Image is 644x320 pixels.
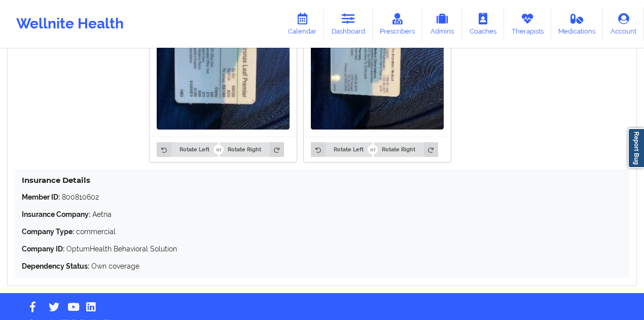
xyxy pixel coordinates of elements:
strong: Insurance Company: [22,210,90,218]
a: Coaches [462,7,504,41]
strong: Member ID: [22,193,60,201]
strong: Dependency Status: [22,262,89,270]
strong: Company ID: [22,245,64,253]
a: Dashboard [324,7,373,41]
h4: Insurance Details [22,175,622,185]
p: Aetna [22,209,622,219]
button: Rotate Left [157,142,218,156]
a: Therapists [504,7,551,41]
button: Rotate Right [220,142,284,156]
a: Admins [422,7,462,41]
p: OptumHealth Behavioral Solution [22,244,622,254]
strong: Company Type: [22,228,74,236]
p: commercial [22,227,622,237]
a: Medications [551,7,603,41]
p: 800810602 [22,192,622,202]
button: Rotate Left [311,142,372,156]
button: Rotate Right [374,142,438,156]
p: Own coverage [22,261,622,271]
a: Prescribers [373,7,423,41]
a: Account [603,7,644,41]
a: Report Bug [628,128,644,168]
a: Calendar [280,7,324,41]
